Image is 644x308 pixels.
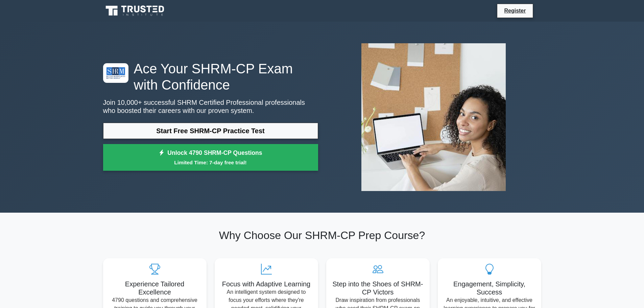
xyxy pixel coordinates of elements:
p: Join 10,000+ successful SHRM Certified Professional professionals who boosted their careers with ... [103,98,318,115]
h5: Experience Tailored Excellence [109,280,201,296]
h5: Focus with Adaptive Learning [220,280,313,288]
h5: Engagement, Simplicity, Success [443,280,536,296]
a: Unlock 4790 SHRM-CP QuestionsLimited Time: 7-day free trial! [103,144,318,171]
h2: Why Choose Our SHRM-CP Prep Course? [103,229,541,242]
h1: Ace Your SHRM-CP Exam with Confidence [103,61,318,93]
a: Start Free SHRM-CP Practice Test [103,123,318,139]
small: Limited Time: 7-day free trial! [112,159,310,166]
a: Register [500,6,530,15]
h5: Step into the Shoes of SHRM-CP Victors [332,280,424,296]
